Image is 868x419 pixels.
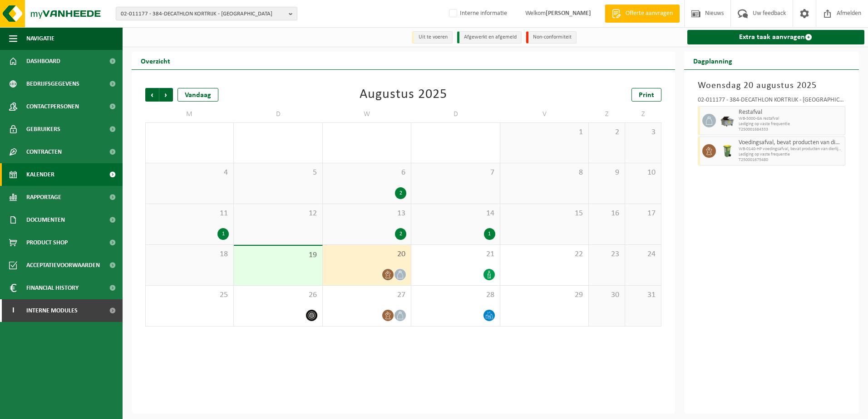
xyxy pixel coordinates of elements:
span: Voedingsafval, bevat producten van dierlijke oorsprong, onverpakt, categorie 3 [739,139,843,146]
span: 8 [505,168,584,178]
span: Kalender [26,163,54,186]
label: Interne informatie [447,7,507,20]
span: 13 [327,209,406,219]
span: 23 [593,249,620,259]
span: 20 [327,249,406,259]
span: 5 [238,168,317,178]
li: Uit te voeren [412,31,453,44]
span: Restafval [739,109,843,116]
span: 12 [238,209,317,219]
span: 21 [416,249,495,259]
span: Contracten [26,141,62,163]
span: 6 [327,168,406,178]
span: 2 [593,127,620,137]
span: T250001684333 [739,127,843,132]
span: Documenten [26,209,65,231]
span: 11 [150,209,229,219]
span: 18 [150,249,229,259]
strong: [PERSON_NAME] [546,10,591,17]
span: 28 [416,290,495,300]
span: 10 [630,168,656,178]
div: Augustus 2025 [360,88,447,102]
span: WB-0140-HP voedingsafval, bevat producten van dierlijke oors [739,146,843,152]
td: D [234,106,322,122]
span: T250001675480 [739,157,843,163]
img: WB-5000-GAL-GY-01 [720,114,734,127]
a: Print [631,88,661,102]
a: Extra taak aanvragen [687,30,865,44]
span: Acceptatievoorwaarden [26,254,100,277]
li: Afgewerkt en afgemeld [457,31,522,44]
span: 1 [505,127,584,137]
button: 02-011177 - 384-DECATHLON KORTRIJK - [GEOGRAPHIC_DATA] [116,7,297,20]
span: I [9,299,17,322]
div: 1 [217,228,229,240]
span: 3 [630,127,656,137]
span: 7 [416,168,495,178]
span: Gebruikers [26,118,60,141]
span: 19 [238,250,317,260]
span: 15 [505,209,584,219]
span: Product Shop [26,231,68,254]
span: Rapportage [26,186,61,209]
span: Financial History [26,277,79,299]
span: Vorige [145,88,159,102]
span: WB-5000-GA restafval [739,116,843,122]
td: W [323,106,411,122]
span: 4 [150,168,229,178]
span: 22 [505,249,584,259]
li: Non-conformiteit [526,31,577,44]
h2: Dagplanning [684,52,741,69]
span: 24 [630,249,656,259]
span: 30 [593,290,620,300]
td: V [500,106,589,122]
span: Navigatie [26,27,54,50]
span: Dashboard [26,50,60,73]
span: 29 [505,290,584,300]
span: 9 [593,168,620,178]
span: 31 [630,290,656,300]
span: 14 [416,209,495,219]
span: Print [639,92,654,99]
span: 02-011177 - 384-DECATHLON KORTRIJK - [GEOGRAPHIC_DATA] [121,7,285,21]
span: 17 [630,209,656,219]
span: Bedrijfsgegevens [26,73,79,95]
td: D [411,106,500,122]
span: 16 [593,209,620,219]
span: Lediging op vaste frequentie [739,122,843,127]
h2: Overzicht [132,52,179,69]
span: Contactpersonen [26,95,79,118]
div: Vandaag [178,88,218,102]
span: Interne modules [26,299,78,322]
img: WB-0140-HPE-GN-50 [720,144,734,158]
span: 26 [238,290,317,300]
td: Z [589,106,625,122]
a: Offerte aanvragen [605,5,680,23]
span: Offerte aanvragen [623,9,675,18]
td: M [145,106,234,122]
div: 1 [484,228,495,240]
span: Lediging op vaste frequentie [739,152,843,157]
div: 2 [395,228,406,240]
span: Volgende [159,88,173,102]
h3: Woensdag 20 augustus 2025 [698,79,846,93]
div: 2 [395,187,406,199]
td: Z [625,106,661,122]
span: 25 [150,290,229,300]
span: 27 [327,290,406,300]
div: 02-011177 - 384-DECATHLON KORTRIJK - [GEOGRAPHIC_DATA] [698,97,846,106]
